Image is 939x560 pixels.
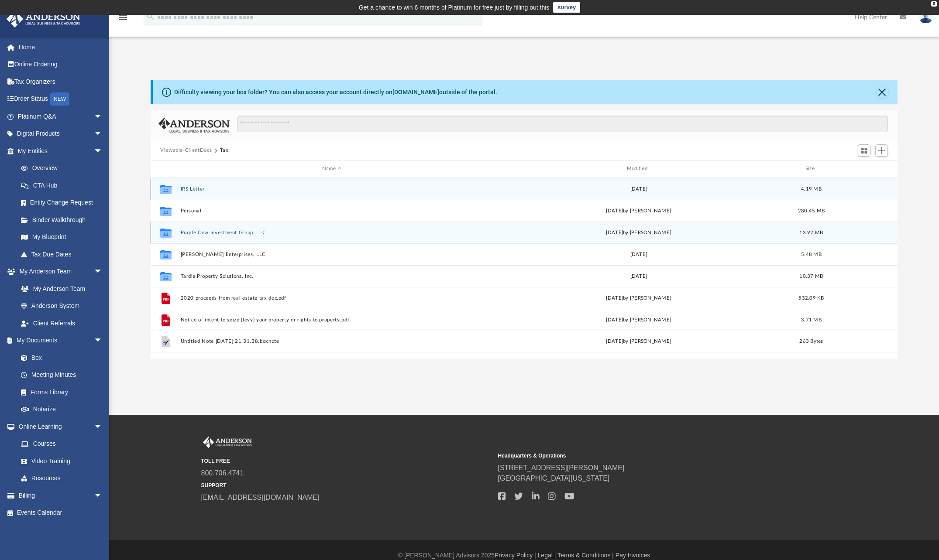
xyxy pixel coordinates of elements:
[4,10,83,27] img: Anderson Advisors Platinum Portal
[799,230,823,235] span: 13.92 MB
[109,551,939,560] div: © [PERSON_NAME] Advisors 2025
[12,366,111,384] a: Meeting Minutes
[876,86,888,98] button: Close
[6,38,116,56] a: Home
[181,208,484,213] button: Personal
[181,338,484,344] button: Untitled Note [DATE] 21.31.38.boxnote
[50,92,69,106] div: NEW
[201,437,254,448] img: Anderson Advisors Platinum Portal
[181,273,484,279] button: Tardis Property Solutions, Inc.
[6,108,116,125] a: Platinum Q&Aarrow_drop_down
[180,165,483,173] div: Name
[6,73,116,90] a: Tax Organizers
[12,229,111,246] a: My Blueprint
[181,229,484,235] button: Purple Cow Investment Group, LLC
[6,504,116,522] a: Events Calendar
[12,211,116,229] a: Binder Walkthrough
[794,165,829,173] div: Size
[931,1,937,7] div: close
[160,147,212,154] button: Viewable-ClientDocs
[6,90,116,108] a: Order StatusNEW
[12,435,111,453] a: Courses
[118,17,128,23] a: menu
[359,2,550,13] div: Get a chance to win 6 months of Platinum for free just by filling out this
[201,481,492,489] small: SUPPORT
[6,487,116,504] a: Billingarrow_drop_down
[495,552,536,559] a: Privacy Policy |
[487,294,790,302] div: [DATE] by [PERSON_NAME]
[487,316,790,324] div: [DATE] by [PERSON_NAME]
[6,263,111,280] a: My Anderson Teamarrow_drop_down
[181,295,484,300] button: 2020 proceeds from real estate tax doc.pdf
[12,470,111,487] a: Resources
[174,88,497,97] div: Difficulty viewing your box folder? You can also access your account directly on outside of the p...
[6,332,111,349] a: My Documentsarrow_drop_down
[487,207,790,215] div: [DATE] by [PERSON_NAME]
[12,194,116,212] a: Entity Change Request
[498,464,625,471] a: [STREET_ADDRESS][PERSON_NAME]
[12,452,107,470] a: Video Training
[498,452,789,460] small: Headquarters & Operations
[12,383,107,401] a: Forms Library
[94,487,111,505] span: arrow_drop_down
[181,317,484,322] button: Notice of intent to seize (levy) your property or rights to property.pdf
[12,177,116,194] a: CTA Hub
[832,165,894,173] div: id
[919,11,932,24] img: User Pic
[12,349,107,366] a: Box
[557,552,614,559] a: Terms & Conditions |
[146,12,155,21] i: search
[94,125,111,143] span: arrow_drop_down
[487,338,790,345] div: [DATE] by [PERSON_NAME]
[94,142,111,160] span: arrow_drop_down
[201,469,244,477] a: 800.706.4741
[201,494,320,501] a: [EMAIL_ADDRESS][DOMAIN_NAME]
[155,165,176,173] div: id
[151,178,898,359] div: grid
[487,185,790,193] div: [DATE]
[858,144,871,157] button: Switch to Grid View
[392,89,439,96] a: [DOMAIN_NAME]
[487,165,790,173] div: Modified
[118,12,128,23] i: menu
[799,273,823,278] span: 10.37 MB
[801,317,822,322] span: 3.71 MB
[487,250,790,258] div: [DATE]
[201,457,492,465] small: TOLL FREE
[94,263,111,281] span: arrow_drop_down
[94,418,111,436] span: arrow_drop_down
[487,272,790,280] div: [DATE]
[12,297,111,315] a: Anderson System
[6,56,116,73] a: Online Ordering
[616,552,650,559] a: Pay Invoices
[498,475,610,482] a: [GEOGRAPHIC_DATA][US_STATE]
[6,125,116,143] a: Digital Productsarrow_drop_down
[220,147,229,154] button: Tax
[798,208,825,213] span: 280.45 MB
[94,108,111,126] span: arrow_drop_down
[181,186,484,191] button: IRS Letter
[12,280,107,297] a: My Anderson Team
[487,229,790,236] div: [DATE] by [PERSON_NAME]
[6,142,116,160] a: My Entitiesarrow_drop_down
[798,295,824,300] span: 532.09 KB
[12,160,116,177] a: Overview
[6,418,111,435] a: Online Learningarrow_drop_down
[181,251,484,257] button: [PERSON_NAME] Enterprises, LLC
[875,144,888,157] button: Add
[553,2,580,13] a: survey
[12,401,111,418] a: Notarize
[12,246,116,263] a: Tax Due Dates
[237,116,888,132] input: Search files and folders
[799,339,823,344] span: 263 Bytes
[801,252,822,256] span: 5.48 MB
[12,314,111,332] a: Client Referrals
[801,186,822,191] span: 4.19 MB
[94,332,111,350] span: arrow_drop_down
[538,552,556,559] a: Legal |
